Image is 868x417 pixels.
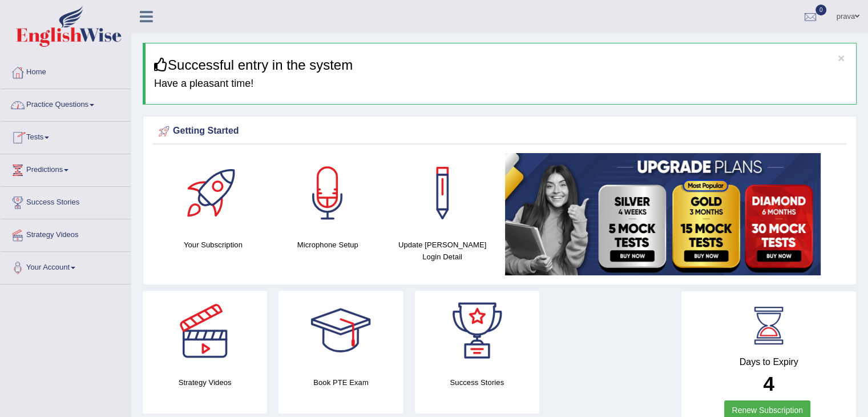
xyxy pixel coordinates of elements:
[763,372,774,395] b: 4
[415,376,539,388] h4: Success Stories
[815,5,827,15] span: 0
[838,52,845,64] button: ×
[694,357,843,367] h4: Days to Expiry
[505,153,821,275] img: small5.jpg
[1,122,131,150] a: Tests
[1,252,131,280] a: Your Account
[156,123,843,140] div: Getting Started
[1,187,131,215] a: Success Stories
[154,78,847,90] h4: Have a pleasant time!
[1,219,131,248] a: Strategy Videos
[1,57,131,85] a: Home
[143,376,267,388] h4: Strategy Videos
[1,154,131,183] a: Predictions
[162,239,265,251] h4: Your Subscription
[391,239,494,263] h4: Update [PERSON_NAME] Login Detail
[1,89,131,118] a: Practice Questions
[154,58,847,73] h3: Successful entry in the system
[278,376,403,388] h4: Book PTE Exam
[276,239,380,251] h4: Microphone Setup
